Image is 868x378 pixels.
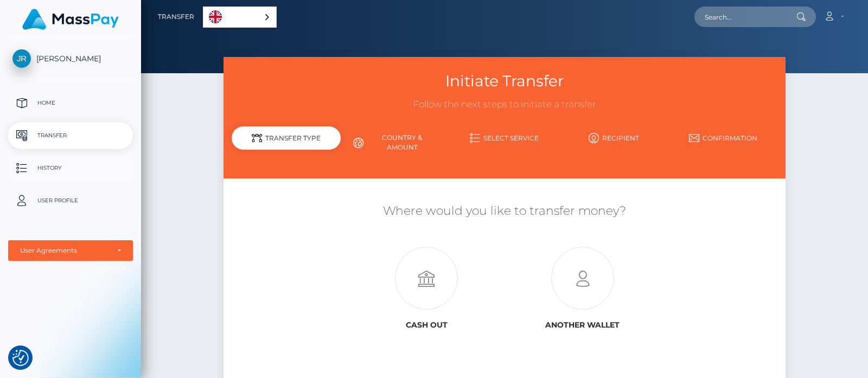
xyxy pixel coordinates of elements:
[341,129,450,157] a: Country & Amount
[20,246,109,255] div: User Agreements
[232,98,778,111] h3: Follow the next steps to initiate a transfer
[12,350,29,366] img: Revisit consent button
[12,160,129,176] p: History
[232,203,778,220] h5: Where would you like to transfer money?
[232,71,778,92] h3: Initiate Transfer
[158,5,194,28] a: Transfer
[232,126,341,150] div: Transfer Type
[12,127,129,144] p: Transfer
[203,7,276,27] a: English
[12,95,129,111] p: Home
[8,240,133,261] button: User Agreements
[694,7,796,27] input: Search...
[668,129,777,148] a: Confirmation
[8,155,133,182] a: History
[513,321,653,330] h6: Another wallet
[8,89,133,117] a: Home
[8,54,133,63] span: [PERSON_NAME]
[450,129,559,148] a: Select Service
[356,321,496,330] h6: Cash out
[203,7,277,28] aside: Language selected: English
[559,129,668,148] a: Recipient
[22,9,119,30] img: MassPay
[203,7,277,28] div: Language
[12,350,29,366] button: Consent Preferences
[12,193,129,209] p: User Profile
[8,187,133,214] a: User Profile
[8,122,133,149] a: Transfer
